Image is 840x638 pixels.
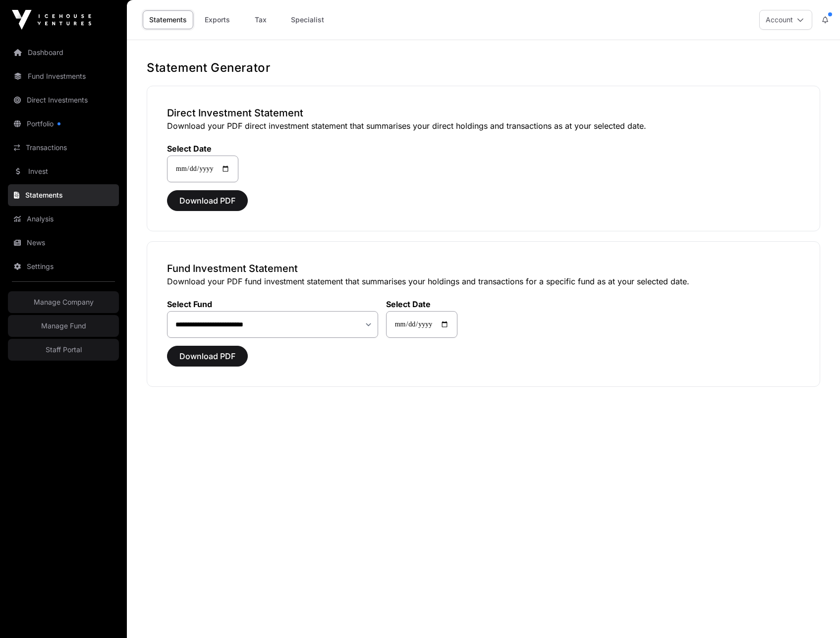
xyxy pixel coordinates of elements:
a: Statements [8,184,119,206]
a: Invest [8,160,119,182]
img: Icehouse Ventures Logo [12,10,91,30]
span: Download PDF [179,195,235,207]
a: Tax [241,10,280,29]
a: Settings [8,256,119,277]
button: Download PDF [167,346,248,367]
h3: Direct Investment Statement [167,106,800,120]
a: Transactions [8,137,119,159]
label: Select Fund [167,299,378,309]
a: Direct Investments [8,89,119,111]
span: Download PDF [179,350,235,362]
a: Portfolio [8,113,119,135]
button: Account [759,10,812,30]
iframe: Chat Widget [790,590,840,638]
a: News [8,232,119,254]
p: Download your PDF fund investment statement that summarises your holdings and transactions for a ... [167,275,800,287]
a: Manage Company [8,291,119,313]
h1: Statement Generator [147,60,820,76]
a: Download PDF [167,356,248,366]
p: Download your PDF direct investment statement that summarises your direct holdings and transactio... [167,120,800,132]
a: Exports [197,10,237,29]
a: Analysis [8,208,119,230]
a: Specialist [284,10,331,29]
label: Select Date [386,299,457,309]
label: Select Date [167,144,238,154]
a: Dashboard [8,42,119,63]
a: Fund Investments [8,65,119,87]
a: Statements [143,10,193,29]
h3: Fund Investment Statement [167,262,800,275]
a: Download PDF [167,200,248,210]
a: Manage Fund [8,315,119,337]
a: Staff Portal [8,339,119,361]
button: Download PDF [167,190,248,211]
